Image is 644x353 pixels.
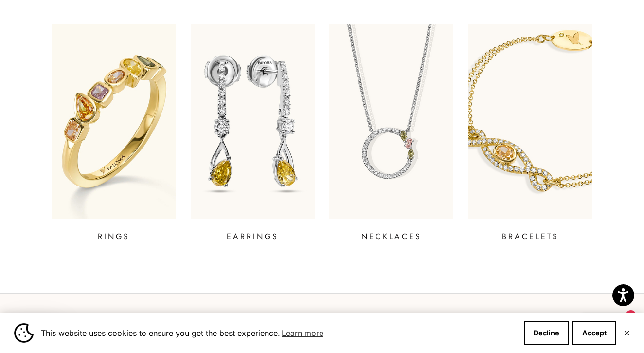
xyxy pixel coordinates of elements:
[14,323,34,343] img: Cookie banner
[524,321,569,345] button: Decline
[572,321,616,345] button: Accept
[624,330,630,336] button: Close
[280,326,325,340] a: Learn more
[41,326,516,340] span: This website uses cookies to ensure you get the best experience.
